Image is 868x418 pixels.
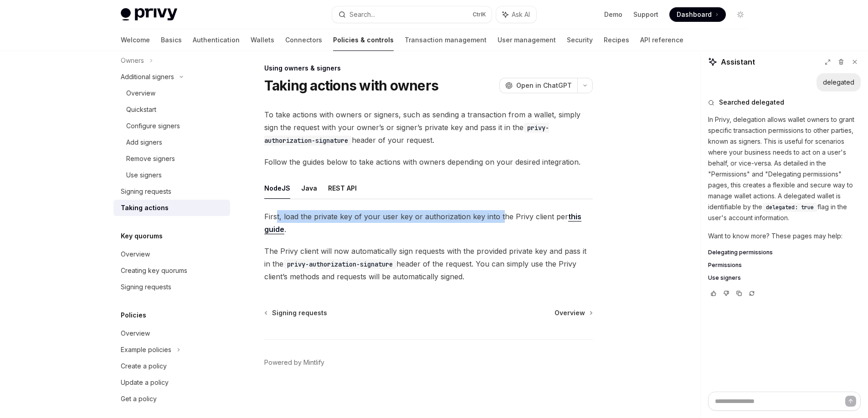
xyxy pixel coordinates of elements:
[126,88,155,99] div: Overview
[121,310,146,321] h5: Policies
[567,29,593,51] a: Security
[121,265,187,276] div: Creating key quorums
[823,78,854,87] div: delegated
[733,7,748,22] button: Toggle dark mode
[121,231,163,242] h5: Key quorums
[669,7,726,22] a: Dashboard
[516,81,572,90] span: Open in ChatGPT
[496,6,536,23] button: Ask AI
[113,262,230,279] a: Creating key quorums
[677,10,712,19] span: Dashboard
[121,328,150,339] div: Overview
[708,231,861,242] p: Want to know more? These pages may help:
[708,98,861,107] button: Searched delegated
[604,29,629,51] a: Recipes
[264,77,439,94] h1: Taking actions with owners
[251,29,274,51] a: Wallets
[265,308,327,317] a: Signing requests
[121,186,171,197] div: Signing requests
[555,308,592,317] a: Overview
[264,108,593,146] span: To take actions with owners or signers, such as sending a transaction from a wallet, simply sign ...
[555,308,585,317] span: Overview
[264,245,593,283] span: The Privy client will now automatically sign requests with the provided private key and pass it i...
[640,29,683,51] a: API reference
[113,85,230,101] a: Overview
[512,10,530,19] span: Ask AI
[121,377,169,388] div: Update a policy
[301,177,317,199] button: Java
[126,170,162,181] div: Use signers
[708,274,741,282] span: Use signers
[633,10,658,19] a: Support
[283,259,396,269] code: privy-authorization-signature
[349,9,375,20] div: Search...
[193,29,240,51] a: Authentication
[405,29,487,51] a: Transaction management
[328,177,357,199] button: REST API
[113,391,230,407] a: Get a policy
[708,114,861,223] p: In Privy, delegation allows wallet owners to grant specific transaction permissions to other part...
[161,29,182,51] a: Basics
[708,249,773,256] span: Delegating permissions
[333,29,394,51] a: Policies & controls
[121,361,167,372] div: Create a policy
[126,121,180,131] div: Configure signers
[719,98,784,107] span: Searched delegated
[285,29,322,51] a: Connectors
[126,153,175,164] div: Remove signers
[264,177,290,199] button: NodeJS
[126,137,162,148] div: Add signers
[121,282,171,292] div: Signing requests
[604,10,622,19] a: Demo
[264,64,593,73] div: Using owners & signers
[499,78,577,93] button: Open in ChatGPT
[272,308,327,317] span: Signing requests
[113,325,230,342] a: Overview
[113,101,230,118] a: Quickstart
[126,104,156,115] div: Quickstart
[121,8,177,21] img: light logo
[113,200,230,216] a: Taking actions
[113,358,230,374] a: Create a policy
[473,11,486,18] span: Ctrl K
[113,151,230,167] a: Remove signers
[708,249,861,256] a: Delegating permissions
[113,246,230,262] a: Overview
[332,6,492,23] button: Search...CtrlK
[121,202,169,213] div: Taking actions
[264,156,593,168] span: Follow the guides below to take actions with owners depending on your desired integration.
[264,210,593,236] span: First, load the private key of your user key or authorization key into the Privy client per .
[121,249,150,260] div: Overview
[121,393,157,404] div: Get a policy
[721,56,755,67] span: Assistant
[766,204,814,211] span: delegated: true
[113,279,230,295] a: Signing requests
[708,262,861,269] a: Permissions
[708,262,742,269] span: Permissions
[121,29,150,51] a: Welcome
[845,396,856,407] button: Send message
[498,29,556,51] a: User management
[113,167,230,183] a: Use signers
[113,183,230,200] a: Signing requests
[264,358,324,367] a: Powered by Mintlify
[121,71,174,82] div: Additional signers
[113,374,230,391] a: Update a policy
[121,344,171,355] div: Example policies
[113,134,230,151] a: Add signers
[113,118,230,134] a: Configure signers
[708,274,861,282] a: Use signers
